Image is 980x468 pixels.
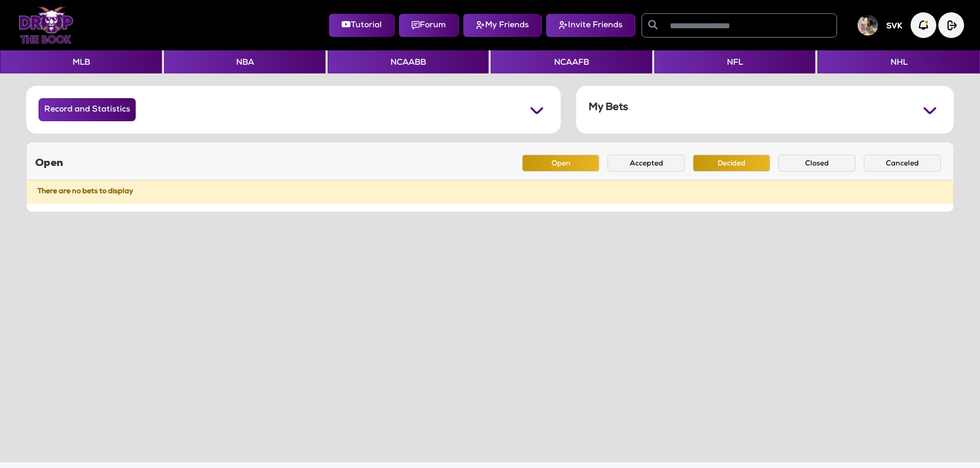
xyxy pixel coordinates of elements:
button: Open [522,155,599,172]
button: My Friends [463,14,542,37]
button: Tutorial [329,14,395,37]
button: NCAABB [328,50,489,73]
strong: There are no bets to display [38,188,133,195]
button: Accepted [608,155,685,172]
button: Forum [399,14,459,37]
button: NHL [817,50,979,73]
h5: Open [35,157,63,170]
h5: SVK [886,22,902,31]
button: Invite Friends [546,14,635,37]
img: Logo [19,7,74,44]
button: Decided [693,155,770,172]
button: Canceled [864,155,941,172]
h5: My Bets [589,102,628,114]
button: Closed [778,155,856,172]
button: NFL [654,50,815,73]
img: User [858,15,878,35]
button: Record and Statistics [39,98,136,121]
img: Notification [911,12,936,38]
button: NCAAFB [491,50,652,73]
button: NBA [164,50,325,73]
